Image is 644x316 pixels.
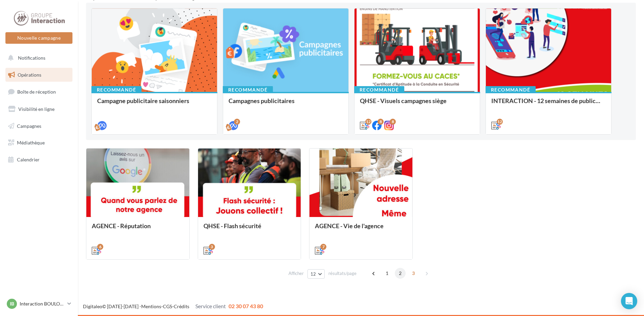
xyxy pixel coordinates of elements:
a: Calendrier [4,153,74,167]
div: QHSE - Visuels campagnes siège [360,97,474,111]
p: Interaction BOULOGNE SUR MER [20,300,65,307]
div: 7 [320,244,326,250]
div: Campagnes publicitaires [229,97,343,111]
div: INTERACTION - 12 semaines de publication [491,97,606,111]
div: QHSE - Flash sécurité [203,222,296,236]
a: Digitaleo [83,303,102,309]
a: Opérations [4,68,74,82]
a: Campagnes [4,119,74,133]
div: Recommandé [91,86,142,94]
a: CGS [163,303,172,309]
span: Boîte de réception [17,89,56,95]
a: Crédits [174,303,189,309]
a: Boîte de réception [4,84,74,99]
span: Notifications [18,55,45,61]
div: 2 [234,119,240,125]
button: Notifications [4,51,71,65]
span: Service client [195,303,226,309]
span: Calendrier [17,157,40,162]
div: 12 [365,119,371,125]
div: Recommandé [223,86,273,94]
div: 8 [378,119,384,125]
span: résultats/page [328,270,357,277]
span: Opérations [18,72,41,78]
a: Médiathèque [4,136,74,150]
a: Visibilité en ligne [4,102,74,116]
span: 1 [382,268,392,279]
div: Open Intercom Messenger [621,293,637,309]
div: Recommandé [354,86,404,94]
div: 12 [497,119,503,125]
button: Nouvelle campagne [5,32,72,44]
span: Campagnes [17,123,41,129]
a: IB Interaction BOULOGNE SUR MER [5,297,72,310]
span: 12 [310,271,316,277]
div: AGENCE - Vie de l'agence [315,222,407,236]
span: 2 [395,268,406,279]
span: © [DATE]-[DATE] - - - [83,303,263,309]
div: 8 [390,119,396,125]
div: Campagne publicitaire saisonniers [97,97,212,111]
a: Mentions [141,303,161,309]
div: Recommandé [486,86,536,94]
span: Médiathèque [17,140,45,145]
button: 12 [307,269,325,279]
div: 6 [97,244,103,250]
span: 3 [408,268,419,279]
span: 02 30 07 43 80 [229,303,263,309]
span: IB [10,300,14,307]
div: 3 [209,244,215,250]
div: AGENCE - Réputation [92,222,184,236]
span: Visibilité en ligne [18,106,55,112]
span: Afficher [288,270,304,277]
